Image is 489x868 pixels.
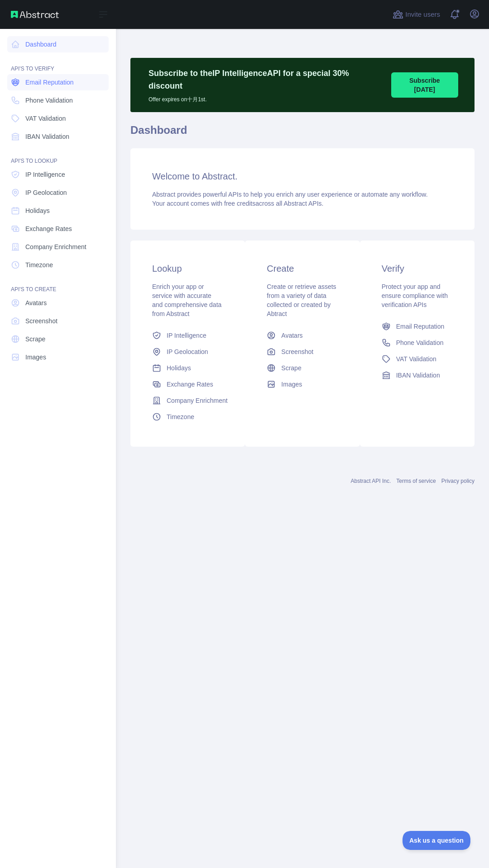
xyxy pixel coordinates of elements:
iframe: Toggle Customer Support [403,831,471,850]
span: Screenshot [281,347,313,356]
a: IP Geolocation [149,344,227,360]
a: Phone Validation [7,92,109,108]
span: Scrape [281,363,301,373]
a: Terms of service [396,478,436,484]
span: Abstract provides powerful APIs to help you enrich any user experience or automate any workflow. [152,191,428,198]
a: Email Reputation [7,74,109,90]
span: IP Intelligence [25,170,65,179]
h3: Welcome to Abstract. [152,170,453,183]
a: IBAN Validation [378,367,456,383]
span: free credits [224,200,255,207]
a: Phone Validation [378,335,456,351]
span: Scrape [25,335,45,344]
a: Dashboard [7,36,109,52]
span: Screenshot [25,316,58,325]
a: IP Intelligence [7,166,109,183]
a: Scrape [7,331,109,347]
span: Phone Validation [25,96,73,105]
span: Holidays [25,206,50,215]
span: Exchange Rates [25,224,72,233]
a: VAT Validation [7,110,109,127]
a: Images [263,376,341,392]
span: Enrich your app or service with accurate and comprehensive data from Abstract [152,283,221,317]
p: Subscribe to the IP Intelligence API for a special 30 % discount [149,67,382,92]
a: Screenshot [263,344,341,360]
span: Company Enrichment [25,242,86,251]
a: Timezone [7,257,109,273]
div: API'S TO VERIFY [7,54,109,72]
a: Images [7,349,109,365]
img: Abstract API [11,11,59,18]
span: VAT Validation [25,114,66,123]
span: IP Geolocation [167,347,208,356]
div: API'S TO LOOKUP [7,146,109,165]
button: Subscribe [DATE] [391,72,458,98]
span: Create or retrieve assets from a variety of data collected or created by Abtract [267,283,336,317]
h3: Create [267,262,338,275]
span: Images [281,380,302,389]
a: IBAN Validation [7,128,109,145]
span: Timezone [25,260,53,269]
a: Timezone [149,409,227,425]
span: Protect your app and ensure compliance with verification APIs [382,283,448,308]
a: IP Intelligence [149,327,227,344]
a: Company Enrichment [149,392,227,409]
span: Your account comes with across all Abstract APIs. [152,200,323,207]
a: Exchange Rates [149,376,227,392]
span: Images [25,353,46,362]
a: Abstract API Inc. [351,478,391,484]
a: Avatars [7,295,109,311]
span: Avatars [281,331,302,340]
span: Exchange Rates [167,380,213,389]
span: IP Geolocation [25,188,67,197]
a: Email Reputation [378,318,456,335]
a: Scrape [263,360,341,376]
a: Exchange Rates [7,221,109,237]
a: Company Enrichment [7,239,109,255]
span: Email Reputation [396,322,445,331]
a: IP Geolocation [7,184,109,201]
a: Holidays [7,203,109,219]
span: Email Reputation [25,78,74,87]
a: Privacy policy [441,478,475,484]
span: VAT Validation [396,354,436,363]
a: Holidays [149,360,227,376]
h3: Verify [382,262,453,275]
h3: Lookup [152,262,223,275]
p: Offer expires on 十月 1st. [149,92,382,103]
button: Invite users [391,7,442,22]
span: Avatars [25,298,47,307]
span: IBAN Validation [25,132,69,141]
span: IP Intelligence [167,331,206,340]
span: Invite users [405,9,440,20]
a: Avatars [263,327,341,344]
span: Company Enrichment [167,396,228,405]
span: Phone Validation [396,338,444,347]
h1: Dashboard [130,123,475,145]
a: Screenshot [7,313,109,329]
div: API'S TO CREATE [7,275,109,293]
span: Timezone [167,412,194,421]
span: IBAN Validation [396,371,440,380]
span: Holidays [167,363,191,373]
a: VAT Validation [378,351,456,367]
